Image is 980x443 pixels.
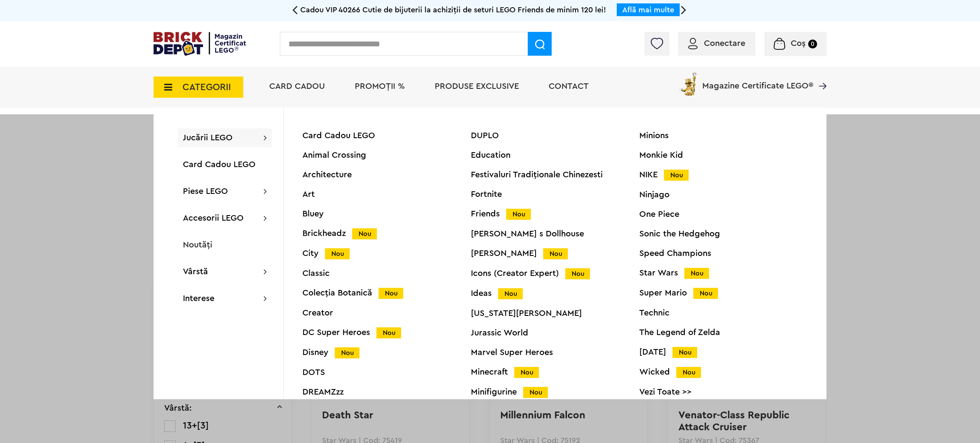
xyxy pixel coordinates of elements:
small: 0 [808,40,817,48]
a: Magazine Certificate LEGO® [813,71,826,79]
a: Contact [549,82,589,91]
a: Conectare [688,39,745,48]
span: Magazine Certificate LEGO® [702,71,813,90]
span: Coș [791,39,806,48]
a: PROMOȚII % [355,82,405,91]
a: Produse exclusive [435,82,519,91]
span: Conectare [704,39,745,48]
span: Cadou VIP 40266 Cutie de bijuterii la achiziții de seturi LEGO Friends de minim 120 lei! [300,6,606,14]
span: CATEGORII [182,82,231,92]
a: Află mai multe [622,6,674,14]
a: Card Cadou [269,82,325,91]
